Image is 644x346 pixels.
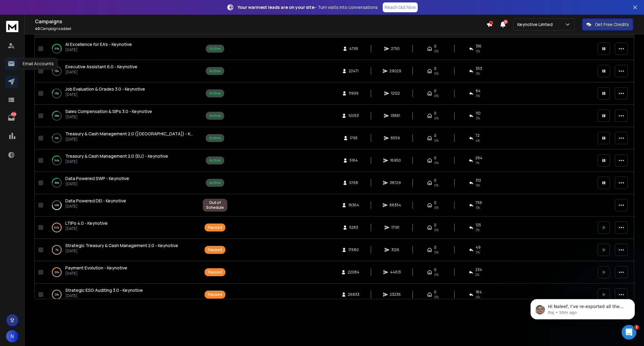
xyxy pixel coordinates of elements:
[390,158,401,163] span: 16950
[391,136,400,141] span: 8559
[389,69,401,73] span: 29029
[434,44,436,49] span: 0
[55,68,59,74] p: 19 %
[434,223,436,228] span: 0
[206,200,224,210] div: Out of Schedule
[46,261,199,284] td: 22%Payment Evolution - Keynotive[DATE]
[46,172,199,194] td: 30%Data Powered SWP - Keynotive[DATE]
[65,175,129,181] span: Data Powered SWP - Keynotive
[65,243,178,249] a: Strategic Treasury & Cash Management 2.0 - Keynotive
[434,272,439,277] span: 0%
[476,295,480,299] span: 4 %
[11,112,16,117] p: 6658
[65,198,126,204] span: Data Powered DEI - Keynotive
[391,46,400,51] span: 2750
[65,108,152,115] a: Sales Compensation & SIPs 3.0 - Keynotive
[391,113,400,118] span: 13881
[209,113,221,118] div: Active
[434,156,436,160] span: 0
[476,93,480,98] span: 3 %
[65,204,126,209] p: [DATE]
[65,86,145,92] span: Job Evaluation & Grades 3.0 - Keynotive
[476,290,482,295] span: 184
[391,225,399,230] span: 17191
[434,200,436,205] span: 0
[434,183,439,188] span: 0%
[65,137,193,142] p: [DATE]
[65,287,143,293] span: Strategic ESG Auditing 3.0 - Keynotive
[475,156,482,160] span: 284
[55,247,59,253] p: 7 %
[65,226,108,231] p: [DATE]
[595,21,629,28] p: Get Free Credits
[54,224,59,231] p: 64 %
[209,69,221,73] div: Active
[434,49,439,54] span: 0%
[391,91,400,96] span: 12122
[208,247,222,252] div: Paused
[65,108,152,114] span: Sales Compensation & SIPs 3.0 - Keynotive
[390,292,401,297] span: 23236
[65,64,137,70] span: Executive Assistant 6.0 - Keynotive
[208,270,222,275] div: Paused
[349,225,358,230] span: 5283
[348,270,359,275] span: 22084
[65,47,132,52] p: [DATE]
[65,293,143,298] p: [DATE]
[349,46,358,51] span: 4795
[5,112,17,124] a: 6658
[65,265,127,271] span: Payment Evolution - Keynotive
[209,180,221,185] div: Active
[55,90,59,96] p: 13 %
[65,92,145,97] p: [DATE]
[476,133,480,138] span: 72
[476,71,480,76] span: 5 %
[476,205,480,210] span: 5 %
[209,91,221,96] div: Active
[65,86,145,92] a: Job Evaluation & Grades 3.0 - Keynotive
[504,20,508,24] span: 50
[35,18,486,25] h1: Campaigns
[65,153,168,159] a: Treasury & Cash Management 2.0 (EU) - Keynotive
[434,138,439,143] span: 0%
[434,250,439,255] span: 0%
[475,267,482,272] span: 234
[475,272,479,277] span: 2 %
[46,239,199,261] td: 7%Strategic Treasury & Cash Management 2.0 - Keynotive[DATE]
[434,228,439,232] span: 0%
[434,111,436,116] span: 0
[65,115,152,119] p: [DATE]
[208,292,222,297] div: Paused
[55,135,59,141] p: 6 %
[434,66,436,71] span: 0
[65,131,208,137] span: Treasury & Cash Management 2.0 ([GEOGRAPHIC_DATA]) - Keynotive
[434,71,439,76] span: 0%
[634,325,639,330] span: 1
[65,243,178,248] span: Strategic Treasury & Cash Management 2.0 - Keynotive
[476,88,481,93] span: 84
[65,159,168,164] p: [DATE]
[476,44,481,49] span: 136
[349,69,358,73] span: 22471
[476,111,481,116] span: 110
[434,93,439,98] span: 0%
[65,41,132,47] span: AI Excellence for EA's - Keynotive
[383,2,418,12] a: Reach Out Now
[35,26,486,31] p: Campaigns added
[391,247,399,252] span: 3126
[476,116,480,121] span: 3 %
[517,21,555,28] p: Keynotive Limted
[476,228,480,232] span: 2 %
[476,138,480,143] span: 4 %
[19,58,58,70] div: Email Accounts
[6,21,18,32] img: logo
[46,60,199,82] td: 19%Executive Assistant 6.0 - Keynotive[DATE]
[582,18,633,31] button: Get Free Credits
[385,4,416,10] p: Reach Out Now
[55,269,59,275] p: 22 %
[476,250,480,255] span: 3 %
